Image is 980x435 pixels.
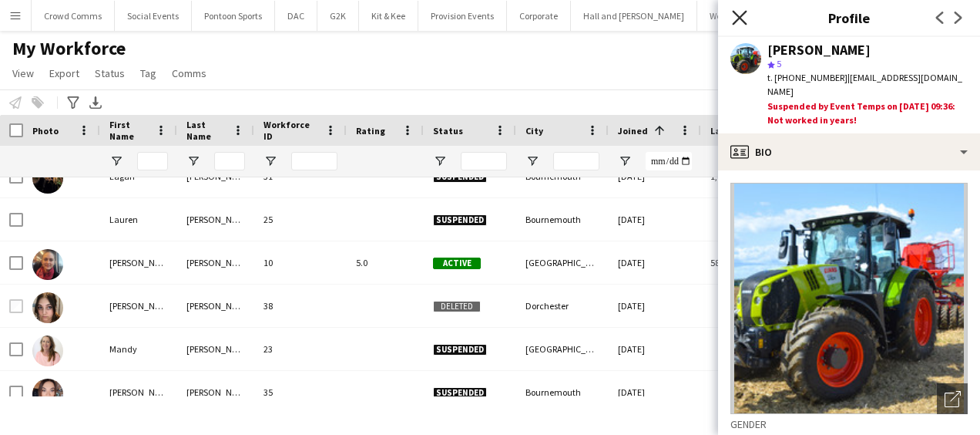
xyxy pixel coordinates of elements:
[516,371,609,413] div: Bournemouth
[609,241,701,284] div: [DATE]
[137,152,168,170] input: First Name Filter Input
[609,328,701,370] div: [DATE]
[177,285,254,327] div: [PERSON_NAME]
[100,241,177,284] div: [PERSON_NAME]
[254,241,347,284] div: 10
[433,125,463,137] span: Status
[32,125,59,137] span: Photo
[553,152,599,170] input: City Filter Input
[186,119,227,142] span: Last Name
[618,125,648,137] span: Joined
[134,63,163,83] a: Tag
[525,125,543,137] span: City
[767,72,962,97] span: | [EMAIL_ADDRESS][DOMAIN_NAME]
[418,1,507,31] button: Provision Events
[433,171,487,183] span: Suspended
[507,1,571,31] button: Corporate
[109,119,149,142] span: First Name
[609,371,701,413] div: [DATE]
[254,371,347,413] div: 35
[433,258,481,269] span: Active
[186,154,200,168] button: Open Filter Menu
[433,214,487,226] span: Suspended
[609,198,701,241] div: [DATE]
[192,1,275,31] button: Pontoon Sports
[12,66,34,80] span: View
[347,241,424,284] div: 5.0
[718,133,980,170] div: Bio
[516,198,609,241] div: Bournemouth
[730,417,968,431] h3: Gender
[64,93,82,112] app-action-btn: Advanced filters
[254,285,347,327] div: 38
[12,37,126,60] span: My Workforce
[317,1,359,31] button: G2K
[718,8,980,28] h3: Profile
[767,99,968,127] div: Suspended by Event Temps on [DATE] 09:36: Not worked in years!
[433,387,487,399] span: Suspended
[32,249,63,280] img: Lucy Buxton
[177,328,254,370] div: [PERSON_NAME]
[177,198,254,241] div: [PERSON_NAME]
[263,119,319,142] span: Workforce ID
[356,125,385,137] span: Rating
[461,152,507,170] input: Status Filter Input
[359,1,418,31] button: Kit & Kee
[89,63,131,83] a: Status
[115,1,192,31] button: Social Events
[166,63,213,83] a: Comms
[140,66,156,80] span: Tag
[291,152,337,170] input: Workforce ID Filter Input
[254,198,347,241] div: 25
[100,198,177,241] div: Lauren
[516,285,609,327] div: Dorchester
[43,63,86,83] a: Export
[32,379,63,410] img: Melissa Rushton
[109,154,123,168] button: Open Filter Menu
[767,72,847,83] span: t. [PHONE_NUMBER]
[172,66,206,80] span: Comms
[177,241,254,284] div: [PERSON_NAME]
[710,125,745,137] span: Last job
[100,371,177,413] div: [PERSON_NAME]
[701,241,794,284] div: 58 days
[32,292,63,323] img: Lydia Taylor
[86,93,105,112] app-action-btn: Export XLSX
[516,241,609,284] div: [GEOGRAPHIC_DATA]
[767,43,871,57] div: [PERSON_NAME]
[571,1,697,31] button: Hall and [PERSON_NAME]
[433,301,481,312] span: Deleted
[730,183,968,414] img: Crew avatar or photo
[177,371,254,413] div: [PERSON_NAME]
[9,299,23,313] input: Row Selection is disabled for this row (unchecked)
[646,152,692,170] input: Joined Filter Input
[525,154,539,168] button: Open Filter Menu
[32,336,63,366] img: Mandy McGuinness
[214,152,245,170] input: Last Name Filter Input
[254,328,347,370] div: 23
[100,328,177,370] div: Mandy
[95,66,125,80] span: Status
[609,285,701,327] div: [DATE]
[275,1,317,31] button: DAC
[263,154,277,168] button: Open Filter Menu
[433,344,487,356] span: Suspended
[32,163,63,194] img: Lagan Purdy
[49,66,79,80] span: Export
[697,1,761,31] button: Weddings
[433,154,447,168] button: Open Filter Menu
[100,285,177,327] div: [PERSON_NAME]
[32,1,115,31] button: Crowd Comms
[516,328,609,370] div: [GEOGRAPHIC_DATA]
[937,383,968,414] div: Open photos pop-in
[6,63,40,83] a: View
[777,58,781,69] span: 5
[618,154,632,168] button: Open Filter Menu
